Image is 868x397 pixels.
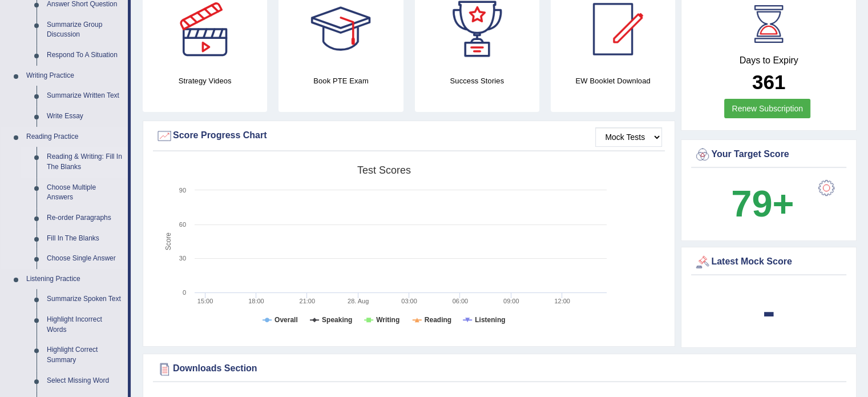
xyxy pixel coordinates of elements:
b: 361 [752,71,785,93]
text: 09:00 [503,298,519,304]
a: Re-order Paragraphs [42,208,128,228]
text: 60 [179,221,186,228]
tspan: Speaking [322,316,352,324]
a: Summarize Written Text [42,86,128,106]
h4: Success Stories [415,75,539,87]
tspan: Writing [376,316,399,324]
b: - [762,290,775,332]
text: 12:00 [554,298,570,304]
a: Respond To A Situation [42,45,128,66]
a: Highlight Correct Summary [42,340,128,370]
a: Choose Multiple Answers [42,178,128,208]
h4: Book PTE Exam [278,75,403,87]
a: Summarize Spoken Text [42,289,128,310]
text: 18:00 [248,298,264,304]
a: Select Missing Word [42,371,128,391]
a: Write Essay [42,106,128,127]
text: 06:00 [453,298,469,304]
text: 30 [179,255,186,262]
a: Writing Practice [21,66,128,86]
text: 0 [183,289,186,296]
tspan: Score [164,232,172,251]
a: Highlight Incorrect Words [42,310,128,340]
h4: EW Booklet Download [551,75,675,87]
a: Reading & Writing: Fill In The Blanks [42,147,128,177]
a: Reading Practice [21,127,128,147]
text: 15:00 [197,298,213,304]
a: Listening Practice [21,269,128,290]
text: 03:00 [401,298,417,304]
tspan: Test scores [357,165,411,176]
text: 21:00 [300,298,316,304]
a: Fill In The Blanks [42,228,128,249]
a: Renew Subscription [724,99,810,118]
b: 79+ [731,183,794,224]
div: Downloads Section [156,360,843,378]
a: Choose Single Answer [42,248,128,269]
a: Summarize Group Discussion [42,15,128,45]
h4: Strategy Videos [143,75,267,87]
tspan: Reading [425,316,451,324]
div: Latest Mock Score [694,254,843,271]
div: Your Target Score [694,146,843,163]
tspan: Listening [475,316,505,324]
div: Score Progress Chart [156,127,662,145]
tspan: Overall [274,316,298,324]
tspan: 28. Aug [348,298,369,304]
h4: Days to Expiry [694,55,843,66]
text: 90 [179,187,186,194]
